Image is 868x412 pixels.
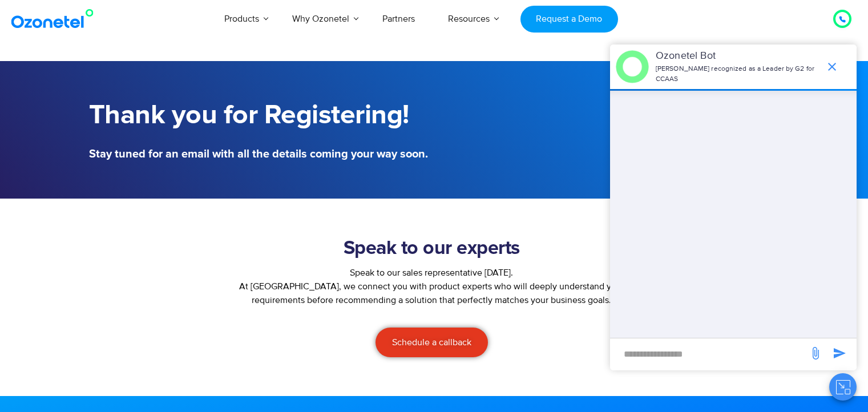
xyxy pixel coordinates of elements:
[89,100,429,131] h1: Thank you for Registering!
[392,338,471,347] span: Schedule a callback
[616,50,649,83] img: header
[804,342,827,365] span: send message
[828,342,851,365] span: send message
[616,344,803,365] div: new-msg-input
[89,148,429,160] h5: Stay tuned for an email with all the details coming your way soon.
[229,237,635,260] h2: Speak to our experts
[821,55,843,78] span: end chat or minimize
[656,64,819,84] p: [PERSON_NAME] recognized as a Leader by G2 for CCAAS
[656,49,819,64] p: Ozonetel Bot
[376,328,488,357] a: Schedule a callback
[229,266,635,280] div: Speak to our sales representative [DATE].
[520,6,618,33] a: Request a Demo
[829,373,857,401] button: Close chat
[229,280,635,307] p: At [GEOGRAPHIC_DATA], we connect you with product experts who will deeply understand your require...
